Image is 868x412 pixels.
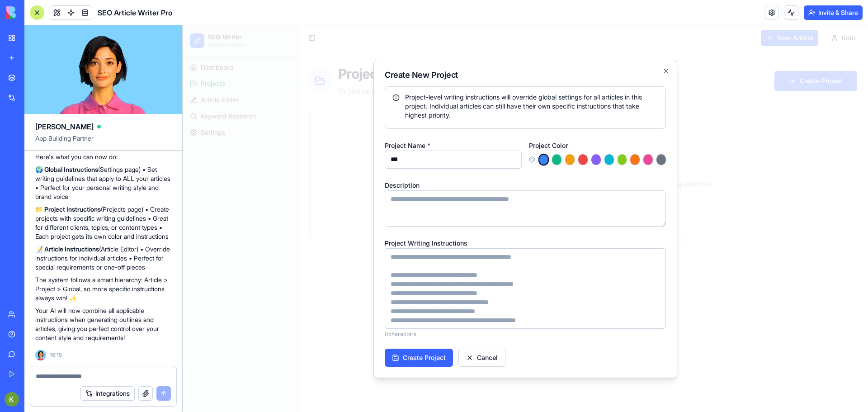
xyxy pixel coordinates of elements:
[202,214,285,222] label: Project Writing Instructions
[210,67,476,95] div: Project-level writing instructions will override global settings for all articles in this project...
[35,134,171,150] span: App Building Partner
[50,351,62,359] span: 16:15
[202,305,483,313] div: 0 characters
[804,5,863,20] button: Invite & Share
[346,116,385,124] label: Project Color
[35,350,46,360] img: Ella_00000_wcx2te.png
[6,6,62,19] img: logo
[276,323,323,341] button: Cancel
[35,245,171,272] p: (Article Editor) • Override instructions for individual articles • Perfect for special requiremen...
[35,306,171,342] p: Your AI will now combine all applicable instructions when generating outlines and articles, givin...
[202,46,483,54] h2: Create New Project
[183,25,868,412] iframe: To enrich screen reader interactions, please activate Accessibility in Grammarly extension settings
[202,323,270,341] button: Create Project
[202,156,237,164] label: Description
[35,205,101,213] strong: 📁 Project Instructions
[35,205,171,241] p: (Projects page) • Create projects with specific writing guidelines • Great for different clients,...
[98,7,172,18] span: SEO Article Writer Pro
[35,165,171,201] p: (Settings page) • Set writing guidelines that apply to ALL your articles • Perfect for your perso...
[80,386,135,401] button: Integrations
[35,152,171,161] p: Here's what you can now do:
[35,166,98,173] strong: 🌍 Global Instructions
[35,121,94,132] span: [PERSON_NAME]
[202,116,248,124] label: Project Name *
[35,275,171,303] p: The system follows a smart hierarchy: Article > Project > Global, so more specific instructions a...
[35,245,99,253] strong: 📝 Article Instructions
[5,392,19,407] img: ACg8ocKTaW-EmTayQWPSon26deqqbIwaKH0KN6zKd4D_WH9RucHCHA=s96-c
